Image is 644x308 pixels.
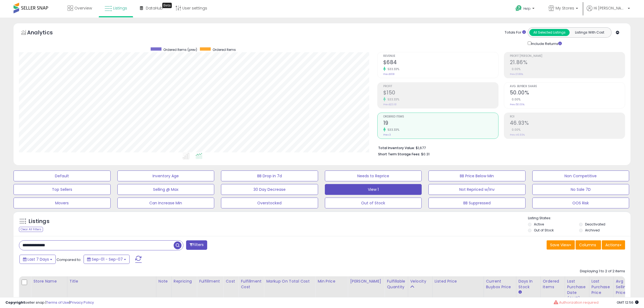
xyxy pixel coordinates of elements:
[510,67,521,71] small: 0.00%
[510,85,625,88] span: Avg. Buybox Share
[378,152,420,156] b: Short Term Storage Fees:
[350,278,382,284] div: [PERSON_NAME]
[585,228,600,232] label: Archived
[510,133,525,136] small: Prev: 46.93%
[528,216,630,221] p: Listing States:
[486,278,514,290] div: Current Buybox Price
[435,278,481,284] div: Listed Price
[383,120,498,127] h2: 19
[567,278,587,301] div: Last Purchase Date (GMT)
[28,257,49,262] span: Last 7 Days
[162,3,172,8] div: Tooltip anchor
[594,5,626,11] span: Hi [PERSON_NAME]
[383,59,498,67] h2: $684
[29,218,49,225] h5: Listings
[146,5,163,11] span: DataHub
[510,55,625,58] span: Profit [PERSON_NAME]
[383,103,397,106] small: Prev: $23.61
[592,278,611,296] div: Last Purchase Price
[19,255,56,264] button: Last 7 Days
[221,171,318,181] button: BB Drop in 7d
[163,47,197,52] span: Ordered Items (prev)
[383,85,498,88] span: Profit
[325,184,422,195] button: View 1
[383,90,498,97] h2: $150
[511,1,540,18] a: Help
[213,47,236,52] span: Ordered Items
[199,278,221,284] div: Fulfillment
[383,115,498,118] span: Ordered Items
[505,30,526,35] div: Totals For
[221,184,318,195] button: 30 Day Decrease
[221,198,318,208] button: Overstocked
[74,5,92,11] span: Overview
[241,278,262,290] div: Fulfillment Cost
[617,300,639,305] span: 2025-09-15 12:56 GMT
[92,257,123,262] span: Sep-01 - Sep-07
[70,278,154,284] div: Title
[14,198,111,208] button: Movers
[383,133,391,136] small: Prev: 3
[510,115,625,118] span: ROI
[158,278,169,284] div: Note
[428,171,526,181] button: BB Price Below Min
[428,184,526,195] button: Not Repriced w/Inv
[569,29,610,36] button: Listings With Cost
[523,6,531,11] span: Help
[510,128,521,132] small: 0.00%
[117,198,214,208] button: Can Increase Min
[386,97,399,101] small: 533.33%
[14,184,111,195] button: Top Sellers
[534,222,544,227] label: Active
[27,29,63,38] h5: Analytics
[113,5,127,11] span: Listings
[510,73,523,76] small: Prev: 21.86%
[428,198,526,208] button: BB Suppressed
[226,278,236,284] div: Cost
[57,257,81,262] span: Compared to:
[174,278,195,284] div: Repricing
[532,184,629,195] button: No Sale 7D
[318,278,345,284] div: Min Price
[5,300,94,305] div: seller snap | |
[532,171,629,181] button: Non Competitive
[378,144,621,151] li: $1,677
[386,67,399,71] small: 533.33%
[386,128,399,132] small: 533.33%
[383,73,394,76] small: Prev: $108
[580,269,625,274] div: Displaying 1 to 2 of 2 items
[529,29,570,36] button: All Selected Listings
[387,278,405,290] div: Fulfillable Quantity
[186,240,207,250] button: Filters
[5,300,25,305] strong: Copyright
[46,300,69,305] a: Terms of Use
[576,240,601,250] button: Columns
[579,242,596,248] span: Columns
[117,184,214,195] button: Selling @ Max
[84,255,130,264] button: Sep-01 - Sep-07
[518,278,538,290] div: Days In Stock
[587,5,630,18] a: Hi [PERSON_NAME]
[510,103,524,106] small: Prev: 50.00%
[556,5,574,11] span: My Stores
[585,222,605,227] label: Deactivated
[518,290,522,295] small: Days In Stock.
[534,228,554,232] label: Out of Stock
[70,300,94,305] a: Privacy Policy
[325,198,422,208] button: Out of Stock
[383,55,498,58] span: Revenue
[547,240,575,250] button: Save View
[524,40,568,47] div: Include Returns
[510,97,521,101] small: 0.00%
[421,152,430,157] span: $0.31
[410,278,430,284] div: Velocity
[378,146,415,150] b: Total Inventory Value:
[510,90,625,97] h2: 50.00%
[602,240,625,250] button: Actions
[117,171,214,181] button: Inventory Age
[532,198,629,208] button: OOS Risk
[264,276,315,303] th: The percentage added to the cost of goods (COGS) that forms the calculator for Min & Max prices.
[515,5,522,12] i: Get Help
[510,59,625,67] h2: 21.86%
[33,278,65,284] div: Store Name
